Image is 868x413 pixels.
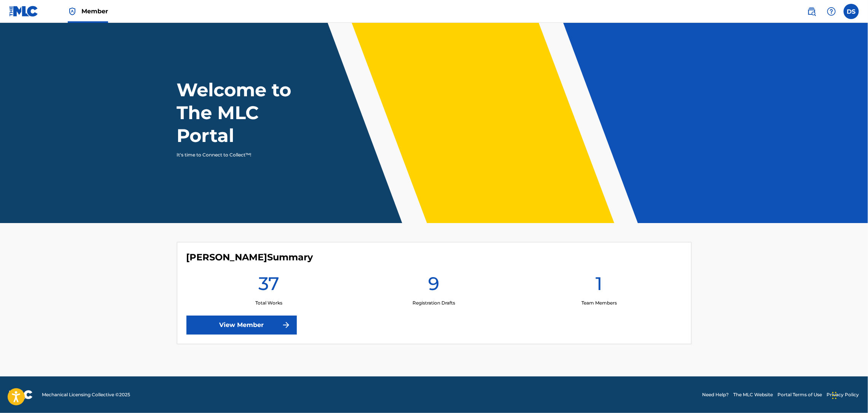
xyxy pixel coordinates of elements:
[177,151,309,158] p: It's time to Connect to Collect™!
[282,321,291,330] img: f7272a7cc735f4ea7f67.svg
[186,252,313,263] h4: David A. Smith
[255,300,282,306] p: Total Works
[827,391,859,398] a: Privacy Policy
[68,7,77,16] img: Top Rightsholder
[428,272,440,300] h1: 9
[844,4,859,19] div: User Menu
[9,390,33,399] img: logo
[702,391,729,398] a: Need Help?
[596,272,602,300] h1: 1
[804,4,819,19] a: Public Search
[258,272,279,300] h1: 37
[807,7,816,16] img: search
[9,6,38,17] img: MLC Logo
[824,4,839,19] div: Help
[827,7,836,16] img: help
[177,78,319,147] h1: Welcome to The MLC Portal
[412,300,455,306] p: Registration Drafts
[186,316,297,335] a: View Member
[830,376,868,413] iframe: Chat Widget
[733,391,773,398] a: The MLC Website
[42,391,130,398] span: Mechanical Licensing Collective © 2025
[832,384,837,407] div: Drag
[581,300,617,306] p: Team Members
[777,391,822,398] a: Portal Terms of Use
[81,7,108,16] span: Member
